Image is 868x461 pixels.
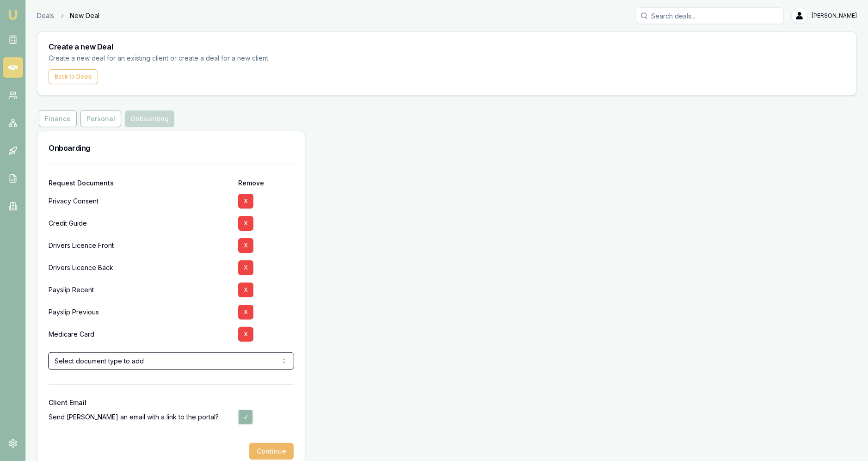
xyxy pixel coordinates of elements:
button: X [238,260,253,275]
button: X [238,238,253,253]
div: Credit Guide [49,212,231,234]
div: Drivers Licence Front [49,234,231,257]
button: X [238,305,253,320]
div: Client Email [49,400,294,406]
button: X [238,216,253,231]
div: Remove [238,180,294,186]
button: Finance [39,111,77,127]
h3: Onboarding [49,142,294,154]
label: Send [PERSON_NAME] an email with a link to the portal? [49,412,219,422]
button: Continue [249,443,294,460]
button: X [238,194,253,209]
button: X [238,283,253,297]
h3: Create a new Deal [49,43,845,50]
a: Deals [37,11,54,20]
div: Drivers Licence Back [49,257,231,279]
span: [PERSON_NAME] [812,12,857,19]
div: Request Documents [49,180,231,186]
p: Create a new deal for an existing client or create a deal for a new client. [49,53,285,64]
span: New Deal [70,11,99,20]
nav: breadcrumb [37,11,99,20]
button: X [238,327,253,342]
div: Payslip Recent [49,279,231,301]
button: Personal [80,111,121,127]
input: Search deals [636,7,784,24]
div: Medicare Card [49,323,231,345]
button: Back to Deals [49,69,98,84]
div: Payslip Previous [49,301,231,323]
img: emu-icon-u.png [7,9,18,20]
div: Privacy Consent [49,190,231,212]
